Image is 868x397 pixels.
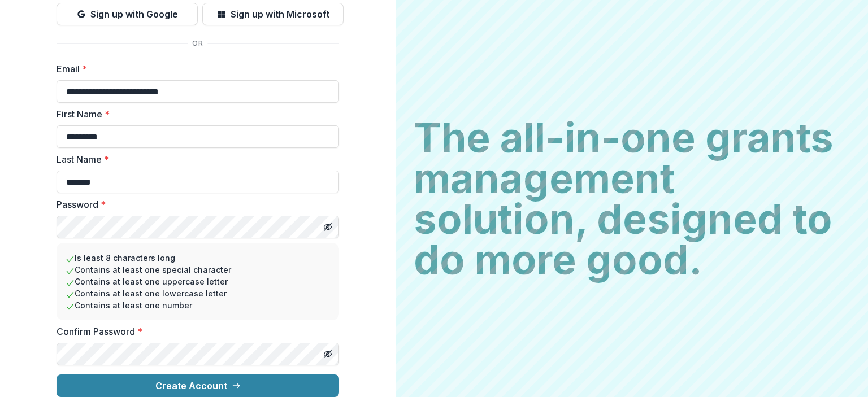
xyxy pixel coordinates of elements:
[66,264,330,276] li: Contains at least one special character
[57,107,332,121] label: First Name
[57,325,332,338] label: Confirm Password
[66,276,330,287] li: Contains at least one uppercase letter
[57,152,332,166] label: Last Name
[319,345,337,363] button: Toggle password visibility
[202,3,344,25] button: Sign up with Microsoft
[66,252,330,264] li: Is least 8 characters long
[57,3,198,25] button: Sign up with Google
[57,62,332,76] label: Email
[319,218,337,236] button: Toggle password visibility
[66,287,330,299] li: Contains at least one lowercase letter
[66,299,330,311] li: Contains at least one number
[57,198,332,211] label: Password
[57,374,339,397] button: Create Account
